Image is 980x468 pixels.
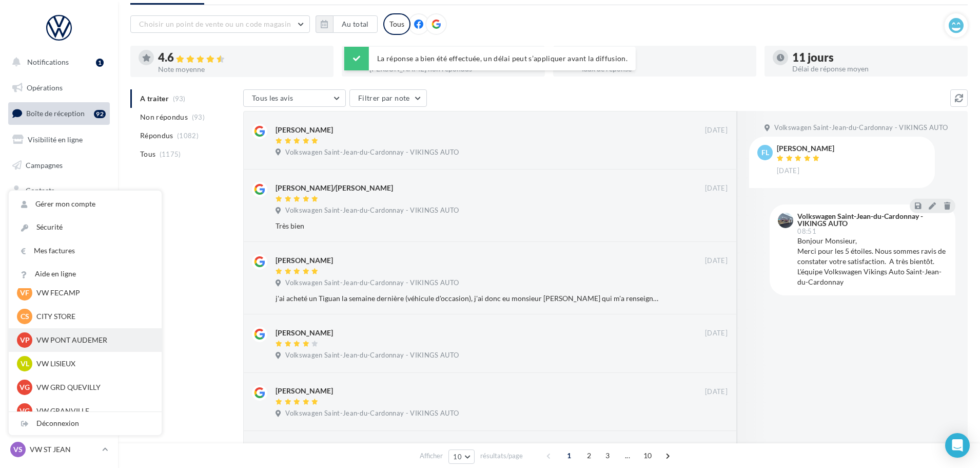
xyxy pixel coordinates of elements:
a: Mes factures [9,239,162,263]
div: 92 % [581,52,748,63]
span: [DATE] [777,166,799,176]
div: Tous [383,13,410,35]
span: VP [20,335,30,345]
button: Tous les avis [243,89,346,107]
span: résultats/page [480,451,523,461]
span: 1 [561,447,577,464]
span: Visibilité en ligne [28,135,83,144]
div: Taux de réponse [581,65,748,72]
a: Calendrier [6,231,112,253]
span: Volkswagen Saint-Jean-du-Cardonnay - VIKINGS AUTO [285,206,459,215]
div: Open Intercom Messenger [945,433,970,458]
div: Bonjour Monsieur, Merci pour les 5 étoiles. Nous sommes ravis de constater votre satisfaction. A ... [797,236,947,287]
a: Médiathèque [6,205,112,227]
span: 10 [639,447,656,464]
span: 2 [581,447,597,464]
a: Sécurité [9,216,162,239]
span: VG [19,406,30,416]
span: Opérations [27,83,63,92]
a: Opérations [6,77,112,99]
span: (1175) [160,150,181,158]
button: Notifications 1 [6,51,108,73]
div: [PERSON_NAME] [276,328,333,338]
span: Tous les avis [252,93,293,102]
div: 4.6 [158,52,325,64]
span: Volkswagen Saint-Jean-du-Cardonnay - VIKINGS AUTO [285,409,459,418]
div: 92 [94,110,106,118]
button: 10 [448,450,475,464]
span: Notifications [27,58,69,66]
p: VW GRD QUEVILLY [36,382,149,392]
div: [PERSON_NAME]/[PERSON_NAME] [276,183,393,193]
div: [PERSON_NAME] [276,386,333,396]
button: Filtrer par note [349,89,427,107]
p: VW GRANVILLE [36,406,149,416]
div: Volkswagen Saint-Jean-du-Cardonnay - VIKINGS AUTO [797,213,945,227]
span: Afficher [420,451,443,461]
span: Volkswagen Saint-Jean-du-Cardonnay - VIKINGS AUTO [285,278,459,288]
a: Campagnes DataOnDemand [6,291,112,321]
div: j'ai acheté un Tiguan la semaine dernière (véhicule d'occasion), j'ai donc eu monsieur [PERSON_NA... [276,293,661,304]
a: Gérer mon compte [9,193,162,216]
button: Au total [316,15,378,33]
span: 3 [599,447,616,464]
span: Tous [140,149,155,159]
p: VW ST JEAN [30,444,98,455]
div: [PERSON_NAME] [777,145,834,152]
span: Contacts [26,186,54,195]
a: VS VW ST JEAN [8,440,110,459]
span: Choisir un point de vente ou un code magasin [139,20,291,28]
div: Délai de réponse moyen [792,65,959,72]
div: 1 [96,59,104,67]
span: [DATE] [705,387,728,397]
span: CS [21,311,29,322]
span: Volkswagen Saint-Jean-du-Cardonnay - VIKINGS AUTO [774,123,948,133]
p: VW FECAMP [36,288,149,298]
span: 08:51 [797,228,816,235]
p: VW PONT AUDEMER [36,335,149,345]
span: (93) [192,113,205,121]
span: VS [13,444,23,455]
div: La réponse a bien été effectuée, un délai peut s’appliquer avant la diffusion. [344,47,636,70]
span: [DATE] [705,329,728,338]
span: (1082) [177,132,199,140]
span: VG [19,382,30,392]
button: Au total [333,15,378,33]
span: [DATE] [705,256,728,266]
div: [PERSON_NAME] [276,125,333,135]
span: Volkswagen Saint-Jean-du-Cardonnay - VIKINGS AUTO [285,148,459,157]
a: Contacts [6,180,112,201]
span: FL [761,147,769,158]
span: Campagnes [26,160,63,169]
div: [PERSON_NAME] [276,255,333,266]
button: Choisir un point de vente ou un code magasin [130,15,310,33]
a: Visibilité en ligne [6,129,112,151]
div: Déconnexion [9,412,162,435]
span: Répondus [140,130,173,141]
div: Note moyenne [158,66,325,73]
span: VL [21,359,29,369]
span: 10 [453,453,462,461]
a: Boîte de réception92 [6,102,112,124]
span: Non répondus [140,112,188,122]
span: VF [20,288,29,298]
a: Campagnes [6,155,112,176]
a: Aide en ligne [9,263,162,286]
p: CITY STORE [36,311,149,322]
a: PLV et print personnalisable [6,256,112,287]
span: [DATE] [705,126,728,135]
div: 11 jours [792,52,959,63]
span: ... [619,447,636,464]
div: Très bien [276,221,661,231]
p: VW LISIEUX [36,359,149,369]
span: [DATE] [705,184,728,193]
span: Volkswagen Saint-Jean-du-Cardonnay - VIKINGS AUTO [285,351,459,360]
span: Boîte de réception [26,109,85,118]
